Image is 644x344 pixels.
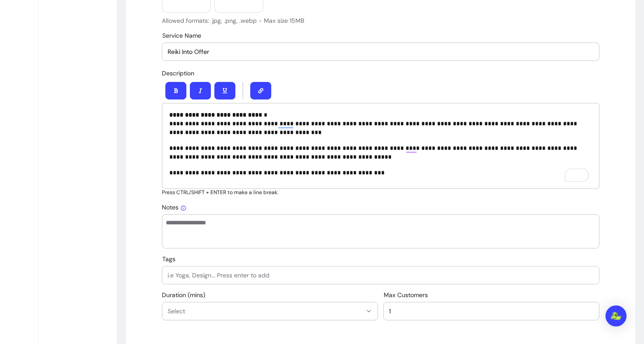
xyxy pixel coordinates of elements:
[605,305,626,326] div: Open Intercom Messenger
[162,32,201,39] span: Service Name
[162,103,599,189] div: To enrich screen reader interactions, please activate Accessibility in Grammarly extension settings
[162,69,194,77] span: Description
[168,307,362,316] span: Select
[168,47,594,56] input: Service Name
[162,255,175,263] span: Tags
[162,16,361,25] p: Allowed formats: .jpg, .png, .webp - Max size 15MB
[162,302,378,320] button: Select
[162,189,599,196] p: Press CTRL/SHIFT + ENTER to make a line break.
[168,271,594,280] input: Tags
[384,291,428,299] span: Max Customers
[162,203,186,211] span: Notes
[166,218,595,245] textarea: Add your own notes
[162,291,209,299] label: Duration (mins)
[389,307,594,316] input: Max Customers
